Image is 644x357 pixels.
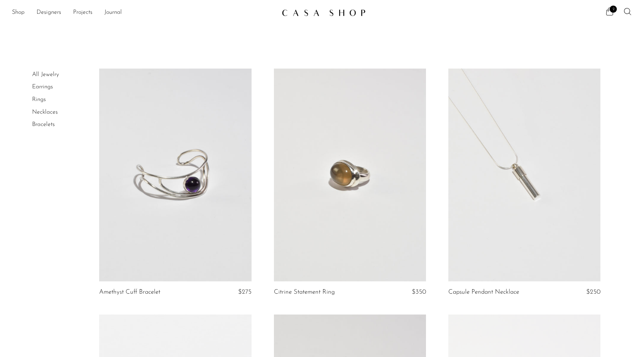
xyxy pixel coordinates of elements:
[610,6,617,13] span: 2
[32,109,58,115] a: Necklaces
[37,8,61,18] a: Designers
[12,6,276,19] ul: NEW HEADER MENU
[32,84,53,90] a: Earrings
[274,289,335,296] a: Citrine Statement Ring
[448,289,519,296] a: Capsule Pendant Necklace
[104,8,122,18] a: Journal
[412,289,426,295] span: $350
[99,289,160,296] a: Amethyst Cuff Bracelet
[32,97,46,102] a: Rings
[586,289,600,295] span: $250
[32,72,59,78] a: All Jewelry
[238,289,252,295] span: $275
[12,6,276,19] nav: Desktop navigation
[32,121,55,127] a: Bracelets
[12,8,25,18] a: Shop
[73,8,92,18] a: Projects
